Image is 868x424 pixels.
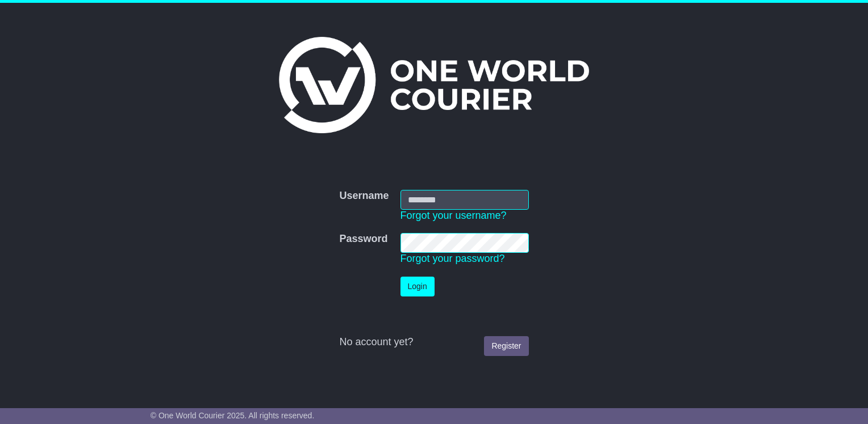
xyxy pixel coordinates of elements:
[279,37,589,133] img: One World
[400,253,505,264] a: Forgot your password?
[339,190,389,202] label: Username
[339,336,528,349] div: No account yet?
[484,336,528,356] a: Register
[400,210,507,221] a: Forgot your username?
[339,233,387,245] label: Password
[151,411,315,420] span: © One World Courier 2025. All rights reserved.
[400,277,435,296] button: Login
